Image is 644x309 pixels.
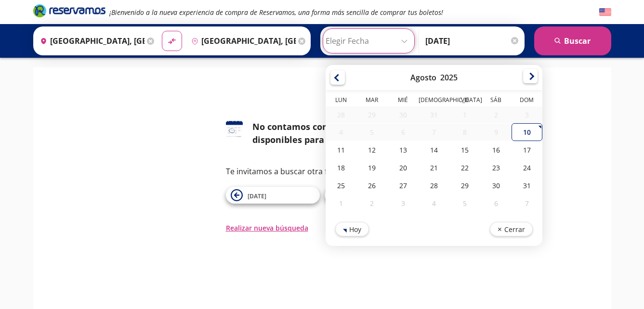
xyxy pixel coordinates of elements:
[418,96,449,106] th: Jueves
[449,106,480,123] div: 01-Ago-25
[480,96,511,106] th: Sábado
[418,177,449,194] div: 28-Ago-25
[326,106,356,123] div: 28-Jul-25
[511,141,542,159] div: 17-Ago-25
[387,106,418,123] div: 30-Jul-25
[248,192,266,200] span: [DATE]
[356,106,387,123] div: 29-Jul-25
[449,141,480,159] div: 15-Ago-25
[410,72,436,83] div: Agosto
[449,124,480,141] div: 08-Ago-25
[511,194,542,212] div: 07-Sep-25
[326,177,356,194] div: 25-Ago-25
[252,120,419,146] div: No contamos con horarios disponibles para esta fecha
[387,177,418,194] div: 27-Ago-25
[418,124,449,141] div: 07-Ago-25
[33,3,105,18] i: Brand Logo
[326,141,356,159] div: 11-Ago-25
[440,72,458,83] div: 2025
[489,222,532,236] button: Cerrar
[356,124,387,141] div: 05-Ago-25
[326,194,356,212] div: 01-Sep-25
[226,223,308,233] button: Realizar nueva búsqueda
[480,159,511,177] div: 23-Ago-25
[187,29,296,53] input: Buscar Destino
[226,166,419,177] p: Te invitamos a buscar otra fecha o ruta
[534,26,611,55] button: Buscar
[511,177,542,194] div: 31-Ago-25
[480,177,511,194] div: 30-Ago-25
[449,96,480,106] th: Viernes
[387,124,418,141] div: 06-Ago-25
[480,124,511,141] div: 09-Ago-25
[33,3,105,21] a: Brand Logo
[387,96,418,106] th: Miércoles
[511,106,542,123] div: 03-Ago-25
[480,106,511,123] div: 02-Ago-25
[387,194,418,212] div: 03-Sep-25
[356,141,387,159] div: 12-Ago-25
[387,141,418,159] div: 13-Ago-25
[449,159,480,177] div: 22-Ago-25
[356,96,387,106] th: Martes
[449,177,480,194] div: 29-Ago-25
[418,141,449,159] div: 14-Ago-25
[326,124,356,141] div: 04-Ago-25
[36,29,145,53] input: Buscar Origen
[356,177,387,194] div: 26-Ago-25
[511,96,542,106] th: Domingo
[418,194,449,212] div: 04-Sep-25
[511,123,542,141] div: 10-Ago-25
[356,159,387,177] div: 19-Ago-25
[356,194,387,212] div: 02-Sep-25
[335,222,369,236] button: Hoy
[449,194,480,212] div: 05-Sep-25
[480,194,511,212] div: 06-Sep-25
[511,159,542,177] div: 24-Ago-25
[226,187,320,204] button: [DATE]
[418,159,449,177] div: 21-Ago-25
[418,106,449,123] div: 31-Jul-25
[325,187,419,204] button: [DATE]
[599,6,611,18] button: English
[425,29,520,53] input: Opcional
[109,8,443,17] em: ¡Bienvenido a la nueva experiencia de compra de Reservamos, una forma más sencilla de comprar tus...
[480,141,511,159] div: 16-Ago-25
[326,29,412,53] input: Elegir Fecha
[326,159,356,177] div: 18-Ago-25
[387,159,418,177] div: 20-Ago-25
[326,96,356,106] th: Lunes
